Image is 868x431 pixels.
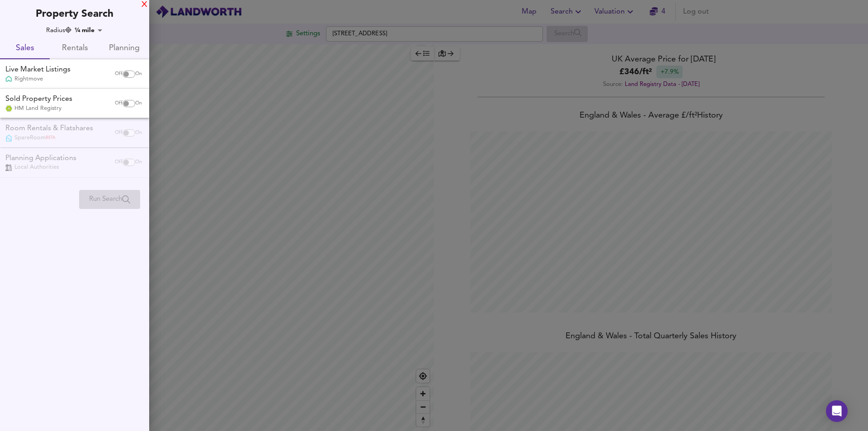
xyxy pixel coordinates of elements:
[55,42,94,56] span: Rentals
[115,100,123,107] span: Off
[5,105,12,112] img: Land Registry
[5,75,71,83] div: Rightmove
[5,42,44,56] span: Sales
[5,104,72,113] div: HM Land Registry
[46,26,71,35] div: Radius
[5,94,72,104] div: Sold Property Prices
[72,26,105,35] div: ¼ mile
[5,76,12,83] img: Rightmove
[5,65,71,75] div: Live Market Listings
[135,71,142,78] span: On
[79,190,140,209] div: Please enable at least one data source to run a search
[105,42,144,56] span: Planning
[826,400,848,422] div: Open Intercom Messenger
[142,2,147,8] div: X
[115,71,123,78] span: Off
[135,100,142,107] span: On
